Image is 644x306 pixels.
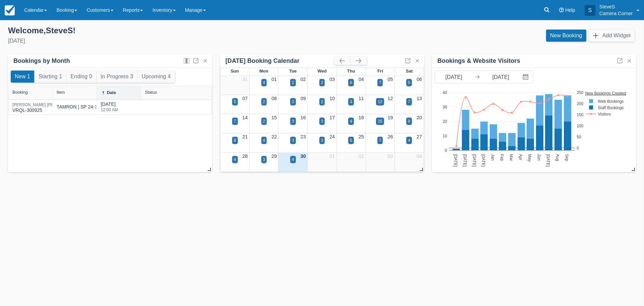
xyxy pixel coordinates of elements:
[417,154,422,159] a: 04
[271,134,277,139] a: 22
[12,103,80,107] div: [PERSON_NAME] [PERSON_NAME]
[417,77,422,82] a: 06
[406,69,413,74] span: Sat
[5,5,15,15] img: checkfront-main-nav-mini-logo.png
[97,71,137,83] button: In Progress 3
[329,115,335,120] a: 17
[599,10,633,17] p: Camera Corner
[263,157,265,163] div: 3
[225,57,334,65] div: [DATE] Booking Calendar
[378,118,382,124] div: 15
[263,118,265,124] div: 2
[12,90,28,95] div: Booking
[107,90,116,95] div: Date
[145,90,157,95] div: Status
[243,134,248,139] a: 21
[243,96,248,101] a: 07
[546,30,586,42] a: New Booking
[359,115,364,120] a: 18
[301,134,306,139] a: 23
[12,103,80,114] div: VRQL-300925
[482,71,520,83] input: End Date
[301,96,306,101] a: 09
[301,154,306,159] a: 30
[585,5,595,16] div: S
[243,77,248,82] a: 31
[301,115,306,120] a: 16
[101,101,118,116] div: [DATE]
[263,137,265,143] div: 4
[387,134,393,139] a: 26
[347,69,355,74] span: Thu
[321,80,323,86] div: 2
[234,137,236,143] div: 8
[263,80,265,86] div: 4
[350,80,352,86] div: 6
[350,118,352,124] div: 4
[387,115,393,120] a: 19
[329,96,335,101] a: 10
[520,71,533,83] button: Interact with the calendar and add the check-in date for your trip.
[408,137,410,143] div: 4
[350,137,352,143] div: 5
[359,77,364,82] a: 04
[417,134,422,139] a: 27
[13,57,70,65] div: Bookings by Month
[317,69,326,74] span: Wed
[565,7,575,13] span: Help
[57,103,165,111] div: TAMRON | SP 24-70mm F/2.8 Di VC USD G2 Nikon
[8,26,317,36] div: Welcome , SteveS !
[11,71,34,83] button: New 1
[301,77,306,82] a: 02
[585,91,627,95] text: New Bookings Created
[417,115,422,120] a: 20
[387,154,393,159] a: 03
[435,71,473,83] input: Start Date
[378,99,382,105] div: 12
[377,69,383,74] span: Fri
[231,69,239,74] span: Sun
[234,157,236,163] div: 4
[387,96,393,101] a: 12
[437,57,520,65] div: Bookings & Website Visitors
[329,154,335,159] a: 01
[387,77,393,82] a: 05
[66,71,96,83] button: Ending 0
[292,99,294,105] div: 3
[417,96,422,101] a: 13
[321,99,323,105] div: 2
[408,99,410,105] div: 7
[379,80,381,86] div: 7
[271,154,277,159] a: 29
[599,3,633,10] p: SteveS
[408,80,410,86] div: 5
[321,137,323,143] div: 3
[292,118,294,124] div: 3
[271,115,277,120] a: 15
[359,134,364,139] a: 25
[263,99,265,105] div: 2
[243,115,248,120] a: 14
[350,99,352,105] div: 3
[329,77,335,82] a: 03
[379,137,381,143] div: 7
[271,77,277,82] a: 01
[289,69,297,74] span: Tue
[292,137,294,143] div: 3
[234,118,236,124] div: 7
[292,157,294,163] div: 4
[589,30,635,42] button: Add Widget
[271,96,277,101] a: 08
[138,71,175,83] button: Upcoming 4
[408,118,410,124] div: 8
[234,99,236,105] div: 5
[559,8,564,12] i: Help
[57,90,65,95] div: Item
[359,96,364,101] a: 11
[329,134,335,139] a: 24
[8,37,317,45] div: [DATE]
[359,154,364,159] a: 02
[12,105,80,108] a: [PERSON_NAME] [PERSON_NAME]VRQL-300925
[101,108,118,112] div: 12:00 AM
[259,69,268,74] span: Mon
